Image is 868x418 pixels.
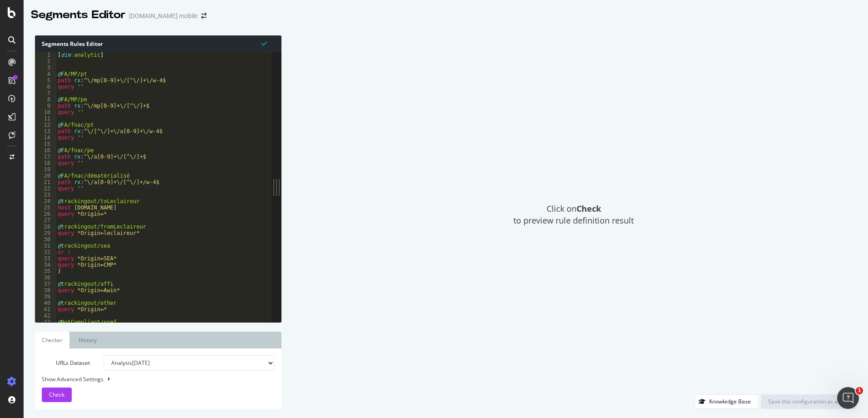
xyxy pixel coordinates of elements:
[35,115,56,122] div: 11
[31,7,125,23] div: Segments Editor
[35,147,56,154] div: 16
[35,179,56,185] div: 21
[35,230,56,236] div: 29
[35,355,97,371] label: URLs Dataset
[35,154,56,160] div: 17
[35,300,56,306] div: 40
[35,217,56,224] div: 27
[35,141,56,147] div: 15
[35,134,56,141] div: 14
[695,398,759,405] a: Knowledge Base
[35,77,56,84] div: 5
[35,166,56,173] div: 19
[35,185,56,192] div: 22
[35,71,56,77] div: 4
[35,128,56,134] div: 13
[35,58,56,65] div: 2
[49,391,64,398] span: Check
[35,294,56,300] div: 39
[35,224,56,230] div: 28
[72,332,104,348] a: History
[35,96,56,103] div: 8
[837,387,859,409] iframe: Intercom live chat
[129,11,197,20] div: [DOMAIN_NAME] mobile
[35,211,56,217] div: 26
[35,84,56,90] div: 6
[768,398,849,405] div: Save this configuration as active
[35,35,281,52] div: Segments Rules Editor
[709,398,751,405] div: Knowledge Base
[35,192,56,198] div: 23
[35,109,56,115] div: 10
[35,160,56,166] div: 18
[35,249,56,255] div: 32
[35,204,56,211] div: 25
[35,274,56,281] div: 36
[35,122,56,128] div: 12
[695,394,759,409] button: Knowledge Base
[35,52,56,58] div: 1
[35,281,56,287] div: 37
[856,387,863,394] span: 1
[261,39,267,48] span: Syntax is valid
[42,388,72,402] button: Check
[35,173,56,179] div: 20
[35,319,56,325] div: 43
[35,236,56,243] div: 30
[513,203,634,226] span: Click on to preview rule definition result
[577,203,601,214] strong: Check
[35,306,56,313] div: 41
[35,243,56,249] div: 31
[35,268,56,274] div: 35
[761,394,857,409] button: Save this configuration as active
[35,375,268,383] div: Show Advanced Settings
[201,13,207,19] div: arrow-right-arrow-left
[35,103,56,109] div: 9
[35,332,69,348] a: Checker
[35,65,56,71] div: 3
[35,313,56,319] div: 42
[35,90,56,96] div: 7
[35,198,56,204] div: 24
[35,255,56,262] div: 33
[35,262,56,268] div: 34
[35,287,56,294] div: 38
